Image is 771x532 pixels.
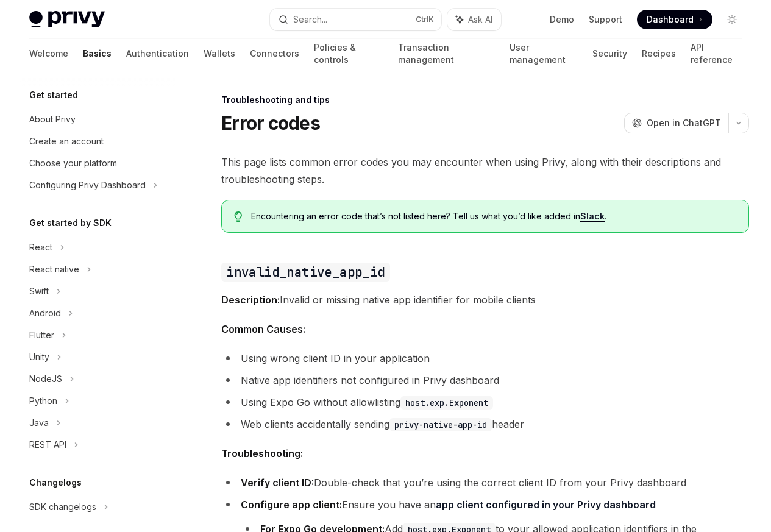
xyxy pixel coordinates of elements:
[241,477,314,489] strong: Verify client ID:
[126,39,189,68] a: Authentication
[637,10,712,29] a: Dashboard
[221,372,749,389] li: Native app identifiers not configured in Privy dashboard
[20,130,176,152] a: Create an account
[589,13,622,26] a: Support
[29,134,104,149] div: Create an account
[592,39,627,68] a: Security
[221,350,749,367] li: Using wrong client ID in your application
[29,178,146,193] div: Configuring Privy Dashboard
[29,500,96,514] div: SDK changelogs
[436,498,656,511] a: app client configured in your Privy dashboard
[29,328,54,342] div: Flutter
[29,416,49,430] div: Java
[29,438,66,452] div: REST API
[314,39,383,68] a: Policies & controls
[221,112,320,134] h1: Error codes
[468,13,492,26] span: Ask AI
[221,94,749,106] div: Troubleshooting and tips
[647,117,721,129] span: Open in ChatGPT
[221,394,749,411] li: Using Expo Go without allowlisting
[722,10,742,29] button: Toggle dark mode
[510,39,578,68] a: User management
[29,88,78,102] h5: Get started
[221,416,749,433] li: Web clients accidentally sending header
[29,39,68,68] a: Welcome
[270,9,441,30] button: Search...CtrlK
[29,156,117,171] div: Choose your platform
[221,323,305,335] strong: Common Causes:
[251,210,736,222] span: Encountering an error code that’s not listed here? Tell us what you’d like added in .
[221,291,749,308] span: Invalid or missing native app identifier for mobile clients
[29,372,62,386] div: NodeJS
[416,15,434,24] span: Ctrl K
[624,113,728,133] button: Open in ChatGPT
[29,112,76,127] div: About Privy
[29,350,49,364] div: Unity
[647,13,694,26] span: Dashboard
[29,475,82,490] h5: Changelogs
[580,211,605,222] a: Slack
[221,263,389,282] code: invalid_native_app_id
[691,39,742,68] a: API reference
[83,39,112,68] a: Basics
[221,447,303,459] strong: Troubleshooting:
[400,396,493,410] code: host.exp.Exponent
[221,294,280,306] strong: Description:
[241,498,342,511] strong: Configure app client:
[221,474,749,491] li: Double-check that you’re using the correct client ID from your Privy dashboard
[29,11,105,28] img: light logo
[221,154,749,188] span: This page lists common error codes you may encounter when using Privy, along with their descripti...
[447,9,501,30] button: Ask AI
[250,39,299,68] a: Connectors
[234,211,243,222] svg: Tip
[29,216,112,230] h5: Get started by SDK
[398,39,494,68] a: Transaction management
[293,12,327,27] div: Search...
[29,240,52,255] div: React
[204,39,235,68] a: Wallets
[29,262,79,277] div: React native
[389,418,492,431] code: privy-native-app-id
[642,39,676,68] a: Recipes
[550,13,574,26] a: Demo
[29,394,57,408] div: Python
[29,284,49,299] div: Swift
[29,306,61,321] div: Android
[20,152,176,174] a: Choose your platform
[20,108,176,130] a: About Privy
